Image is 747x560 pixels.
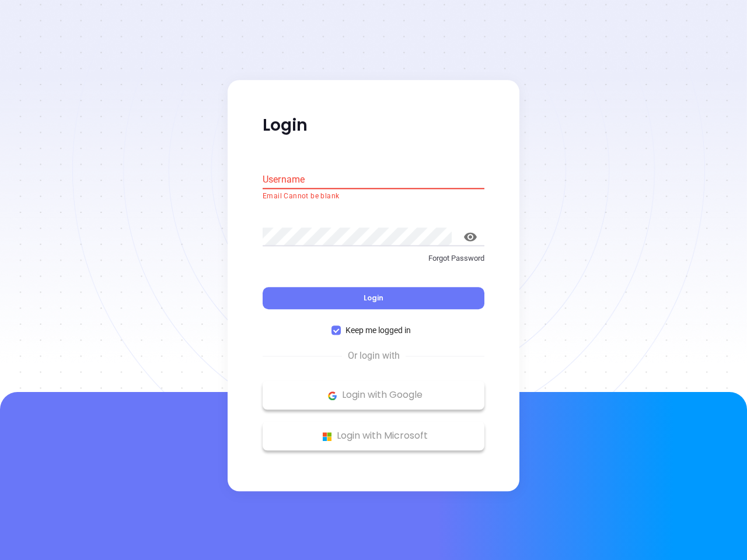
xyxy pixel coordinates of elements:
span: Or login with [342,349,406,363]
button: Google Logo Login with Google [263,381,484,410]
img: Microsoft Logo [320,429,334,444]
p: Forgot Password [263,253,484,264]
button: toggle password visibility [456,223,484,251]
span: Login [364,293,383,303]
span: Keep me logged in [341,324,416,337]
button: Login [263,288,484,310]
p: Email Cannot be blank [263,191,484,202]
img: Google Logo [325,388,340,403]
button: Microsoft Logo Login with Microsoft [263,422,484,451]
p: Login [263,115,484,136]
p: Login with Google [268,387,479,404]
a: Forgot Password [263,253,484,274]
p: Login with Microsoft [268,428,479,445]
